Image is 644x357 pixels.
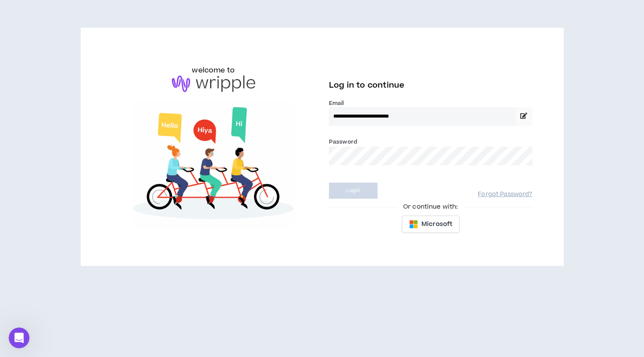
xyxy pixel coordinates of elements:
[329,183,378,199] button: Login
[397,202,464,212] span: Or continue with:
[192,65,235,75] h6: welcome to
[9,328,30,348] iframe: Intercom live chat
[478,190,532,199] a: Forgot Password?
[329,138,357,146] label: Password
[421,219,452,229] span: Microsoft
[329,80,404,91] span: Log in to continue
[172,75,255,92] img: logo-brand.png
[329,99,532,107] label: Email
[112,101,315,229] img: Welcome to Wripple
[402,216,460,233] button: Microsoft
